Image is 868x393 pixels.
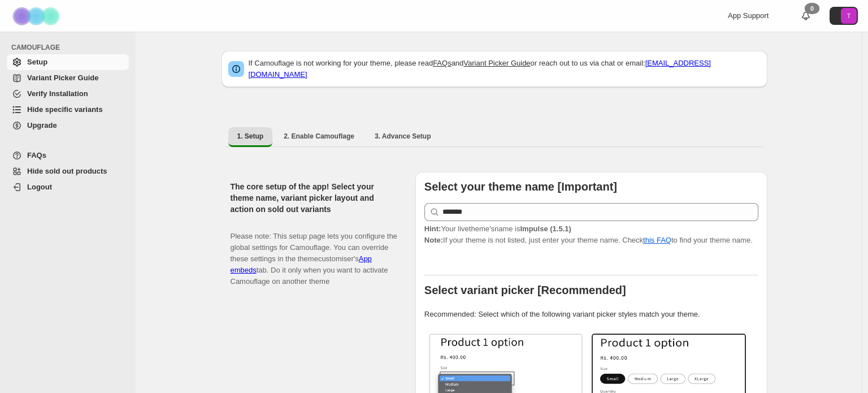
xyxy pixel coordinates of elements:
a: Upgrade [7,118,129,133]
button: Avatar with initials T [830,7,858,25]
a: Logout [7,179,129,195]
b: Select variant picker [Recommended] [424,284,626,296]
strong: Impulse (1.5.1) [520,224,571,233]
span: Hide specific variants [27,105,103,114]
p: Please note: This setup page lets you configure the global settings for Camouflage. You can overr... [231,219,397,287]
a: FAQs [7,148,129,163]
span: App Support [728,11,769,20]
span: 1. Setup [237,132,264,141]
a: FAQs [433,59,452,67]
text: T [847,12,851,19]
span: Variant Picker Guide [27,74,98,82]
p: If your theme is not listed, just enter your theme name. Check to find your theme name. [424,223,758,246]
span: Verify Installation [27,89,88,98]
span: CAMOUFLAGE [11,43,130,52]
a: 0 [800,10,811,21]
span: Upgrade [27,121,57,129]
b: Select your theme name [Important] [424,180,617,193]
img: Camouflage [9,1,66,32]
strong: Note: [424,236,443,244]
span: Logout [27,183,52,191]
p: Recommended: Select which of the following variant picker styles match your theme. [424,309,758,320]
span: FAQs [27,151,46,159]
span: Setup [27,58,47,66]
a: Variant Picker Guide [7,70,129,86]
span: Avatar with initials T [841,8,857,24]
span: 2. Enable Camouflage [284,132,354,141]
strong: Hint: [424,224,441,233]
span: 3. Advance Setup [375,132,431,141]
a: Hide specific variants [7,102,129,118]
a: this FAQ [643,236,671,244]
a: Verify Installation [7,86,129,102]
p: If Camouflage is not working for your theme, please read and or reach out to us via chat or email: [249,58,761,80]
div: 0 [805,3,819,14]
a: Variant Picker Guide [463,59,530,67]
a: Setup [7,54,129,70]
span: Your live theme's name is [424,224,571,233]
a: Hide sold out products [7,163,129,179]
h2: The core setup of the app! Select your theme name, variant picker layout and action on sold out v... [231,181,397,215]
span: Hide sold out products [27,167,107,175]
